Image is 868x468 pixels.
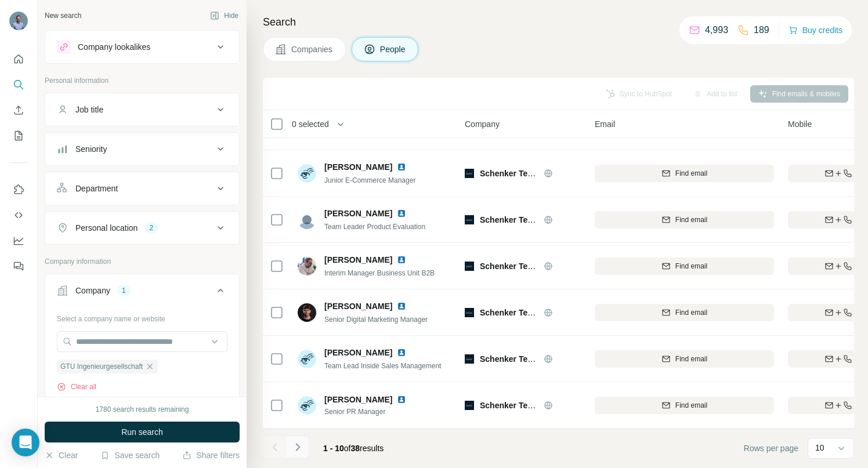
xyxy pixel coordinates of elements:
[397,162,406,172] img: LinkedIn logo
[705,23,728,37] p: 4,993
[298,396,316,415] img: Avatar
[121,426,163,438] span: Run search
[9,49,28,70] button: Quick start
[144,223,158,233] div: 2
[480,215,570,224] span: Schenker Technologies
[324,394,392,405] span: [PERSON_NAME]
[595,350,774,368] button: Find email
[324,269,435,277] span: Interim Manager Business Unit B2B
[324,176,415,184] span: Junior E-Commerce Manager
[595,304,774,321] button: Find email
[45,75,240,86] p: Personal information
[465,118,500,130] span: Company
[465,169,474,178] img: Logo of Schenker Technologies
[9,100,28,121] button: Enrich CSV
[397,395,406,404] img: LinkedIn logo
[397,348,406,357] img: LinkedIn logo
[298,211,316,229] img: Avatar
[60,361,143,372] span: GTU Ingenieurgesellschaft
[344,444,351,453] span: of
[9,12,28,30] img: Avatar
[298,350,316,368] img: Avatar
[286,436,309,459] button: Navigate to next page
[45,96,239,124] button: Job title
[675,168,707,179] span: Find email
[324,315,428,324] span: Senior Digital Marketing Manager
[9,74,28,95] button: Search
[480,354,570,364] span: Schenker Technologies
[324,347,392,358] span: [PERSON_NAME]
[397,209,406,218] img: LinkedIn logo
[57,382,96,392] button: Clear all
[675,261,707,271] span: Find email
[298,257,316,275] img: Avatar
[789,22,842,38] button: Buy credits
[595,118,615,130] span: Email
[744,442,798,454] span: Rows per page
[324,208,392,219] span: [PERSON_NAME]
[324,161,392,173] span: [PERSON_NAME]
[75,104,103,115] div: Job title
[465,308,474,317] img: Logo of Schenker Technologies
[75,222,138,234] div: Personal location
[675,307,707,318] span: Find email
[45,449,78,461] button: Clear
[78,41,150,53] div: Company lookalikes
[182,449,240,461] button: Share filters
[45,277,239,309] button: Company1
[202,7,247,24] button: Hide
[298,164,316,183] img: Avatar
[57,309,227,324] div: Select a company name or website
[117,285,131,296] div: 1
[45,422,240,442] button: Run search
[45,175,239,202] button: Department
[465,215,474,224] img: Logo of Schenker Technologies
[100,449,160,461] button: Save search
[75,285,110,296] div: Company
[351,444,360,453] span: 38
[323,444,344,453] span: 1 - 10
[595,165,774,182] button: Find email
[292,118,329,130] span: 0 selected
[595,211,774,228] button: Find email
[595,397,774,414] button: Find email
[675,354,707,364] span: Find email
[45,135,239,163] button: Seniority
[380,43,407,55] span: People
[595,257,774,275] button: Find email
[96,404,189,415] div: 1780 search results remaining
[324,223,425,231] span: Team Leader Product Evaluation
[788,118,812,130] span: Mobile
[45,10,81,21] div: New search
[675,400,707,411] span: Find email
[9,256,28,277] button: Feedback
[9,179,28,200] button: Use Surfe on LinkedIn
[324,362,441,370] span: Team Lead Inside Sales Management
[465,262,474,271] img: Logo of Schenker Technologies
[397,255,406,264] img: LinkedIn logo
[480,262,570,271] span: Schenker Technologies
[480,401,570,410] span: Schenker Technologies
[9,230,28,251] button: Dashboard
[263,14,854,30] h4: Search
[323,444,384,453] span: results
[675,215,707,225] span: Find email
[9,125,28,146] button: My lists
[12,429,39,456] div: Open Intercom Messenger
[397,302,406,311] img: LinkedIn logo
[75,183,118,194] div: Department
[324,300,392,312] span: [PERSON_NAME]
[815,442,824,454] p: 10
[324,407,420,417] span: Senior PR Manager
[291,43,334,55] span: Companies
[9,205,28,226] button: Use Surfe API
[45,256,240,267] p: Company information
[45,33,239,61] button: Company lookalikes
[480,169,570,178] span: Schenker Technologies
[480,308,570,317] span: Schenker Technologies
[324,254,392,266] span: [PERSON_NAME]
[754,23,769,37] p: 189
[465,354,474,364] img: Logo of Schenker Technologies
[298,303,316,322] img: Avatar
[45,214,239,242] button: Personal location2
